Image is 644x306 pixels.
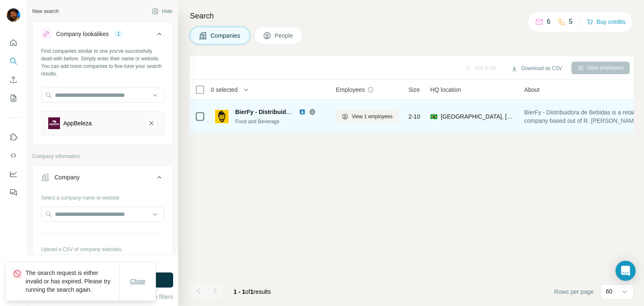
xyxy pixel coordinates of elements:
span: BierFy - Distribuidora de Bebidas [235,109,328,115]
img: AppBeleza-logo [48,117,60,129]
span: About [524,86,540,94]
span: 1 - 1 [234,288,245,295]
div: AppBeleza [63,119,92,127]
p: The search request is either invalid or has expired. Please try running the search again. [26,269,119,294]
img: LinkedIn logo [299,109,306,115]
span: Close [130,277,145,285]
div: Food and Beverage [235,118,326,125]
button: Quick start [7,35,20,50]
button: Use Surfe API [7,148,20,163]
span: 1 [250,288,254,295]
div: Open Intercom Messenger [615,261,636,281]
div: Select a company name or website [41,191,164,202]
button: Enrich CSV [7,72,20,87]
span: 2-10 [408,112,420,121]
div: Company [55,173,80,182]
span: of [245,288,250,295]
span: Employees [336,86,365,94]
button: Company [33,167,173,191]
button: My lists [7,91,20,106]
span: HQ location [430,86,461,94]
button: AppBeleza-remove-button [145,117,157,129]
p: Company information [32,153,173,160]
div: 1940 search results remaining [69,260,137,267]
button: View 1 employees [336,110,398,123]
button: Dashboard [7,166,20,182]
span: Companies [210,31,241,40]
span: 0 selected [211,86,238,94]
span: People [275,31,294,40]
button: Buy credits [587,16,626,28]
h4: Search [190,10,634,22]
button: Feedback [7,185,20,200]
p: 6 [547,17,551,27]
p: 5 [569,17,573,27]
div: Find companies similar to one you've successfully dealt with before. Simply enter their name or w... [41,47,164,78]
div: Company lookalikes [56,30,109,38]
p: Upload a CSV of company websites. [41,246,164,253]
span: Rows per page [554,288,594,296]
span: Size [408,86,420,94]
span: View 1 employees [352,113,392,120]
button: Hide [146,5,178,18]
p: Your list is private and won't be saved or shared. [41,253,164,261]
button: Use Surfe on LinkedIn [7,130,20,145]
div: New search [32,8,59,15]
span: 🇧🇷 [430,112,437,121]
button: Search [7,54,20,69]
img: Logo of BierFy - Distribuidora de Bebidas [215,110,229,123]
img: Avatar [7,8,20,22]
p: 60 [606,287,613,296]
button: Download as CSV [505,62,568,75]
span: [GEOGRAPHIC_DATA], [GEOGRAPHIC_DATA] [441,112,514,121]
span: results [234,288,271,295]
button: Company lookalikes1 [33,24,173,47]
button: Close [125,274,151,289]
div: 1 [114,30,123,38]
